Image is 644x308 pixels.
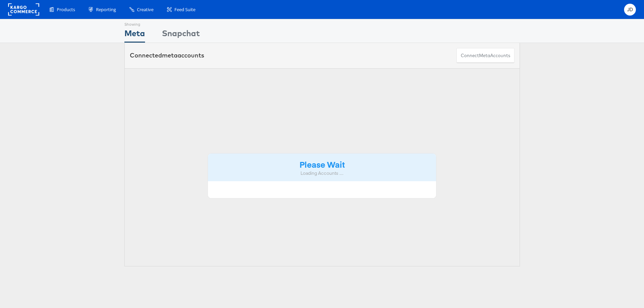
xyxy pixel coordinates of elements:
[627,7,633,12] span: JD
[162,51,177,59] span: meta
[162,27,200,43] div: Snapchat
[124,19,145,27] div: Showing
[124,27,145,43] div: Meta
[456,48,515,63] button: ConnectmetaAccounts
[213,170,431,176] div: Loading Accounts ....
[479,52,490,59] span: meta
[57,6,75,13] span: Products
[96,6,116,13] span: Reporting
[300,159,345,170] strong: Please Wait
[137,6,153,13] span: Creative
[174,6,195,13] span: Feed Suite
[130,51,204,60] div: Connected accounts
